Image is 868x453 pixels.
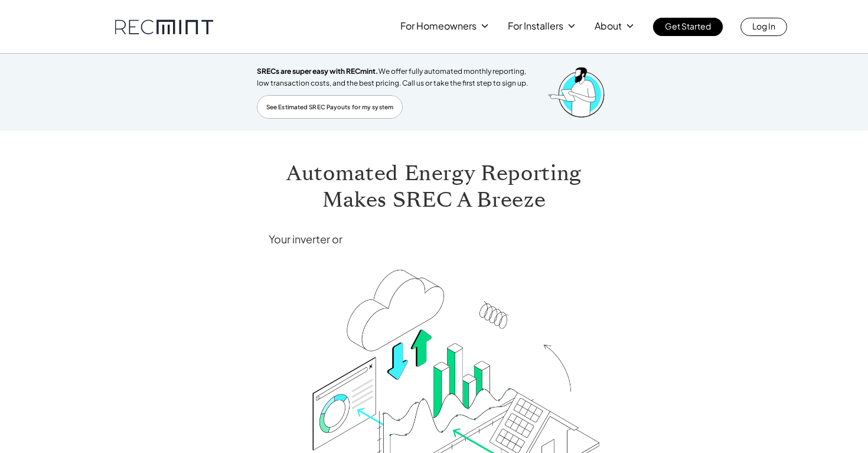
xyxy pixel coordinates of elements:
a: See Estimated SREC Payouts for my system [257,95,403,119]
span: SRECs are super easy with RECmint. [257,67,378,76]
p: For Homeowners [400,18,477,34]
h1: Automated Energy Reporting Makes SREC A Breeze [269,160,599,213]
p: Log In [752,18,775,34]
h4: Your inverter or [269,231,599,247]
p: We offer fully automated monthly reporting, low transaction costs, and the best pricing. Call us ... [257,66,536,89]
p: For Installers [508,18,563,34]
a: Log In [740,18,787,36]
a: Get Started [653,18,723,36]
p: Get Started [665,18,711,34]
p: About [595,18,622,34]
p: See Estimated SREC Payouts for my system [266,102,393,112]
